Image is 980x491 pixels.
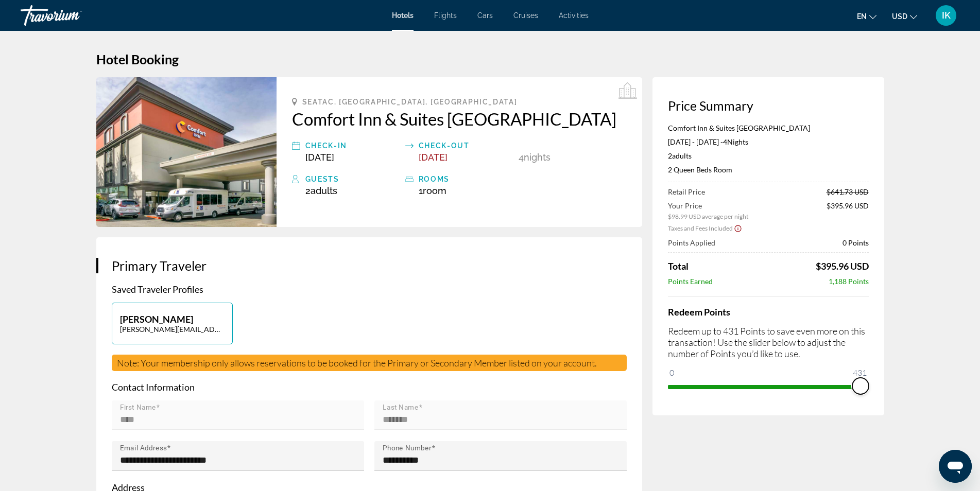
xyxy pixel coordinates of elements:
mat-label: Phone Number [383,444,432,452]
h1: Hotel Booking [96,51,884,67]
span: Points Applied [668,238,715,247]
div: Check-out [419,139,513,152]
p: [DATE] - [DATE] - [668,137,869,146]
button: Show Taxes and Fees breakdown [668,223,742,233]
iframe: Button to launch messaging window [939,450,972,483]
button: [PERSON_NAME][PERSON_NAME][EMAIL_ADDRESS][DOMAIN_NAME] [112,303,233,344]
p: 2 Queen Beds Room [668,165,869,174]
span: $395.96 USD [827,201,869,220]
a: Travorium [21,2,124,29]
div: Guests [305,173,400,185]
span: $641.73 USD [827,187,869,196]
span: Points Earned [668,277,713,286]
span: 431 [851,366,868,379]
mat-label: Email Address [120,444,167,452]
span: Adults [311,185,337,196]
h4: Redeem Points [668,306,869,318]
mat-label: Last Name [383,404,419,412]
a: Activities [559,11,589,20]
p: [PERSON_NAME][EMAIL_ADDRESS][DOMAIN_NAME] [120,325,225,334]
span: 2 [305,185,337,196]
h3: Price Summary [668,98,869,113]
span: Nights [727,137,748,146]
p: Redeem up to 431 Points to save even more on this transaction! Use the slider below to adjust the... [668,325,869,359]
p: Comfort Inn & Suites [GEOGRAPHIC_DATA] [668,124,869,132]
p: Contact Information [112,381,627,393]
span: Seatac, [GEOGRAPHIC_DATA], [GEOGRAPHIC_DATA] [302,98,518,106]
span: ngx-slider [852,378,869,394]
span: Adults [672,151,692,160]
span: $98.99 USD average per night [668,213,748,220]
span: USD [892,12,907,21]
button: Show Taxes and Fees disclaimer [734,223,742,233]
p: [PERSON_NAME] [120,313,225,325]
div: Check-in [305,139,400,152]
span: en [857,12,867,21]
span: Your Price [668,201,748,210]
span: Retail Price [668,187,705,196]
span: 4 [519,152,524,163]
span: 1,188 Points [829,277,869,286]
span: Nights [524,152,551,163]
span: Total [668,260,689,272]
mat-label: First Name [120,404,156,412]
a: Cruises [513,11,538,20]
span: Room [423,185,446,196]
span: $395.96 USD [816,260,869,272]
button: Change language [857,9,876,24]
span: Taxes and Fees Included [668,224,733,232]
a: Cars [477,11,493,20]
span: 4 [723,137,727,146]
span: [DATE] [305,152,334,163]
p: Saved Traveler Profiles [112,284,627,295]
span: 2 [668,151,692,160]
button: Change currency [892,9,917,24]
h3: Primary Traveler [112,258,627,273]
span: [DATE] [419,152,448,163]
a: Comfort Inn & Suites [GEOGRAPHIC_DATA] [292,109,627,129]
a: Flights [434,11,457,20]
span: 0 Points [843,238,869,247]
button: User Menu [933,5,959,26]
span: IK [942,10,951,21]
span: 0 [668,366,676,379]
span: 1 [419,185,446,196]
div: rooms [419,173,513,185]
span: Note: Your membership only allows reservations to be booked for the Primary or Secondary Member l... [117,357,597,369]
ngx-slider: ngx-slider [668,385,869,387]
a: Hotels [392,11,414,20]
